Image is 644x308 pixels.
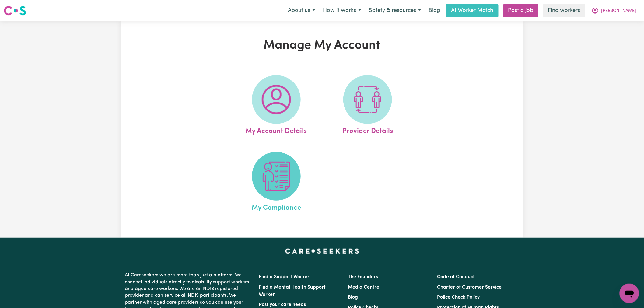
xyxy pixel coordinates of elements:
[285,249,359,254] a: Careseekers home page
[192,38,452,53] h1: Manage My Account
[4,5,26,16] img: Careseekers logo
[348,275,378,279] a: The Founders
[259,275,310,279] a: Find a Support Worker
[437,295,480,300] a: Police Check Policy
[233,152,320,213] a: My Compliance
[446,4,499,17] a: AI Worker Match
[342,124,393,137] span: Provider Details
[4,4,26,18] a: Careseekers logo
[259,302,306,307] a: Post your care needs
[324,75,411,137] a: Provider Details
[437,285,502,290] a: Charter of Customer Service
[620,284,639,303] iframe: Button to launch messaging window
[233,75,320,137] a: My Account Details
[425,4,444,17] a: Blog
[365,4,425,17] button: Safety & resources
[601,8,636,14] span: [PERSON_NAME]
[348,285,379,290] a: Media Centre
[503,4,538,17] a: Post a job
[437,275,475,279] a: Code of Conduct
[319,4,365,17] button: How it works
[348,295,358,300] a: Blog
[252,201,301,213] span: My Compliance
[259,285,326,297] a: Find a Mental Health Support Worker
[588,4,640,17] button: My Account
[543,4,585,17] a: Find workers
[246,124,307,137] span: My Account Details
[284,4,319,17] button: About us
